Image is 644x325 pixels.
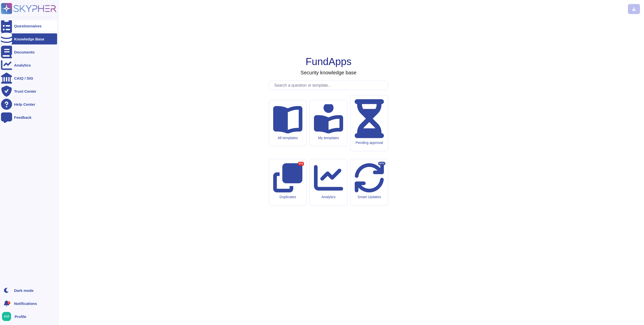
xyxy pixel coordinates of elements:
a: Trust Center [1,86,57,97]
div: Questionnaires [14,24,42,28]
a: Analytics [1,60,57,71]
div: Help Center [14,102,35,106]
div: All templates [273,136,302,140]
div: Feedback [14,116,31,119]
div: Documents [14,50,35,54]
img: user [2,312,11,321]
div: 672 [298,162,304,166]
span: Notifications [14,302,37,305]
div: Pending approval [355,141,384,145]
a: Feedback [1,112,57,123]
a: Knowledge Base [1,33,57,44]
a: Help Center [1,99,57,110]
span: Profile [15,315,26,318]
div: Trust Center [14,89,36,93]
a: Questionnaires [1,20,57,31]
div: Analytics [314,195,343,199]
div: Knowledge Base [14,37,44,41]
div: BETA [378,162,385,165]
a: Documents [1,46,57,58]
div: CAIQ / SIG [14,76,33,80]
button: user [1,311,15,322]
h1: FundApps [306,56,351,68]
div: 5 [7,301,10,304]
div: Duplicates [273,195,302,199]
div: Analytics [14,63,31,67]
a: CAIQ / SIG [1,73,57,84]
h3: Security knowledge base [301,70,356,76]
div: My templates [314,136,343,140]
div: Smart Updates [355,195,384,199]
input: Search a question or template... [272,81,388,90]
div: Dark mode [14,289,34,292]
